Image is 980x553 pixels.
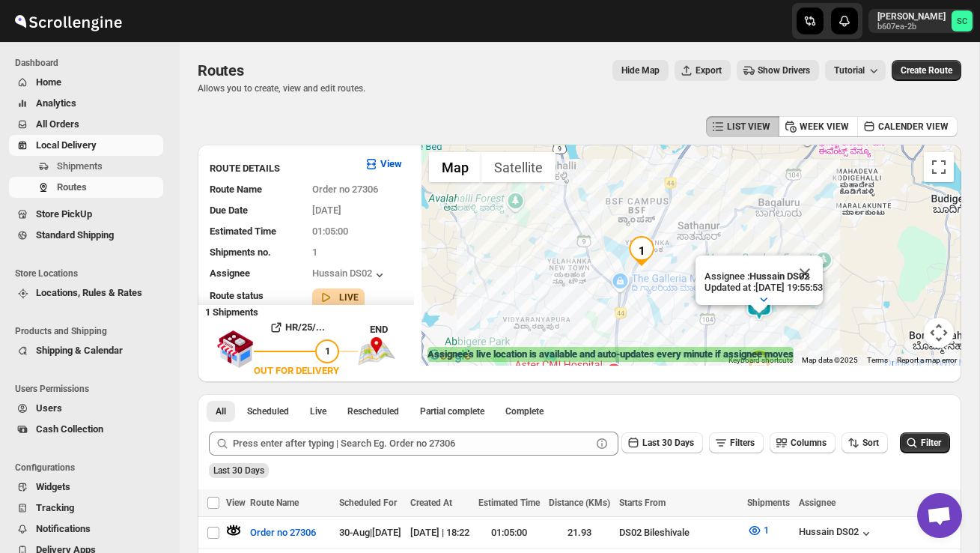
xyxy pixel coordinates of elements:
[36,481,70,492] span: Widgets
[924,152,954,182] button: Toggle fullscreen view
[250,525,316,540] span: Order no 27306
[15,383,169,395] span: Users Permissions
[924,318,954,348] button: Map camera controls
[15,462,169,474] span: Configurations
[9,340,163,361] button: Shipping & Calendar
[642,438,694,448] span: Last 30 Days
[312,205,341,216] span: [DATE]
[310,405,326,417] span: Live
[216,405,226,417] span: All
[900,432,950,453] button: Filter
[619,498,666,508] span: Starts From
[478,498,540,508] span: Estimated Time
[213,465,264,476] span: Last 30 Days
[9,72,163,93] button: Home
[704,282,823,293] p: Updated at : [DATE] 19:55:53
[312,226,348,237] span: 01:05:00
[612,60,669,81] button: Map action label
[318,290,359,305] button: LIVE
[355,152,411,176] button: View
[210,205,248,216] span: Due Date
[207,401,235,422] button: All routes
[834,65,865,76] span: Tutorial
[621,64,660,76] span: Hide Map
[481,152,556,182] button: Show satellite imagery
[706,116,779,137] button: LIST VIEW
[210,184,262,195] span: Route Name
[339,527,401,538] span: 30-Aug | [DATE]
[312,184,378,195] span: Order no 27306
[285,321,325,333] b: HR/25/...
[730,438,755,448] span: Filters
[12,2,124,40] img: ScrollEngine
[957,16,967,26] text: SC
[696,64,722,76] span: Export
[325,345,330,357] span: 1
[210,290,264,301] span: Route status
[727,121,770,133] span: LIST VIEW
[36,402,62,414] span: Users
[425,346,475,366] a: Open this area in Google Maps (opens a new window)
[247,405,289,417] span: Scheduled
[505,405,544,417] span: Complete
[857,116,958,137] button: CALENDER VIEW
[358,337,395,366] img: trip_end.png
[877,22,946,31] p: b607ea-2b
[747,498,790,508] span: Shipments
[36,118,79,130] span: All Orders
[15,268,169,279] span: Store Locations
[254,363,339,378] div: OUT FOR DELIVERY
[210,268,250,279] span: Assignee
[897,356,957,364] a: Report a map error
[779,116,858,137] button: WEEK VIEW
[799,526,874,541] button: Hussain DS02
[758,64,810,76] span: Show Drivers
[36,345,123,356] span: Shipping & Calendar
[425,346,475,366] img: Google
[254,315,339,339] button: HR/25/...
[921,438,941,448] span: Filter
[36,97,76,109] span: Analytics
[36,76,61,88] span: Home
[737,60,819,81] button: Show Drivers
[233,432,591,456] input: Press enter after typing | Search Eg. Order no 27306
[9,93,163,114] button: Analytics
[216,320,254,378] img: shop.svg
[36,523,91,534] span: Notifications
[901,64,952,76] span: Create Route
[198,299,258,318] b: 1 Shipments
[800,121,849,133] span: WEEK VIEW
[619,525,738,540] div: DS02 Bileshivale
[787,256,823,291] button: Close
[339,292,359,303] b: LIVE
[427,347,794,362] label: Assignee's live location is available and auto-updates every minute if assignee moves
[868,9,974,33] button: User menu
[549,498,610,508] span: Distance (KMs)
[9,477,163,498] button: Widgets
[36,423,103,435] span: Cash Collection
[675,60,731,81] button: Export
[791,438,827,448] span: Columns
[312,268,387,282] button: Hussain DS02
[9,519,163,540] button: Notifications
[9,398,163,419] button: Users
[36,287,142,298] span: Locations, Rules & Rates
[799,498,836,508] span: Assignee
[9,282,163,303] button: Locations, Rules & Rates
[15,325,169,337] span: Products and Shipping
[198,61,244,79] span: Routes
[226,498,246,508] span: View
[410,498,452,508] span: Created At
[420,405,484,417] span: Partial complete
[9,114,163,135] button: All Orders
[621,432,703,453] button: Last 30 Days
[15,57,169,69] span: Dashboard
[862,438,879,448] span: Sort
[892,60,961,81] button: Create Route
[210,247,271,258] span: Shipments no.
[339,498,397,508] span: Scheduled For
[877,10,946,22] p: [PERSON_NAME]
[380,158,402,169] b: View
